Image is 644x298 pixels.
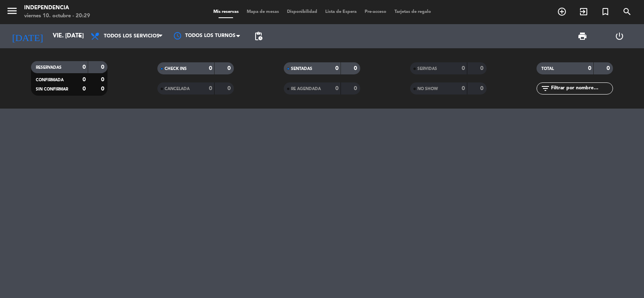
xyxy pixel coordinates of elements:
strong: 0 [209,86,212,91]
span: Lista de Espera [321,10,361,14]
span: CANCELADA [165,87,190,91]
i: search [622,7,632,16]
i: filter_list [541,84,550,93]
strong: 0 [227,86,232,91]
span: Todos los servicios [104,33,159,39]
strong: 0 [480,66,485,71]
span: CHECK INS [165,67,187,71]
strong: 0 [354,66,359,71]
strong: 0 [607,66,611,71]
div: LOG OUT [601,24,638,48]
strong: 0 [83,77,86,82]
span: NO SHOW [417,87,438,91]
strong: 0 [101,77,106,82]
span: SERVIDAS [417,67,437,71]
div: Independencia [24,4,90,12]
i: turned_in_not [601,7,610,16]
strong: 0 [335,66,339,71]
span: Disponibilidad [283,10,321,14]
span: RE AGENDADA [291,87,321,91]
span: Pre-acceso [361,10,390,14]
strong: 0 [101,86,106,92]
strong: 0 [335,86,339,91]
span: pending_actions [254,31,263,41]
span: Mapa de mesas [243,10,283,14]
strong: 0 [101,64,106,70]
div: viernes 10. octubre - 20:29 [24,12,90,20]
strong: 0 [480,86,485,91]
strong: 0 [227,66,232,71]
strong: 0 [209,66,212,71]
span: Mis reservas [209,10,243,14]
span: print [578,31,587,41]
strong: 0 [462,66,465,71]
span: SENTADAS [291,67,312,71]
i: [DATE] [6,27,49,45]
strong: 0 [462,86,465,91]
i: arrow_drop_down [75,31,85,41]
input: Filtrar por nombre... [550,84,613,93]
i: add_circle_outline [557,7,567,16]
strong: 0 [588,66,591,71]
span: SIN CONFIRMAR [36,87,68,91]
i: power_settings_new [615,31,624,41]
strong: 0 [354,86,359,91]
span: CONFIRMADA [36,78,64,82]
span: RESERVADAS [36,66,62,70]
span: Tarjetas de regalo [390,10,435,14]
i: menu [6,5,18,17]
strong: 0 [83,64,86,70]
strong: 0 [83,86,86,92]
span: TOTAL [541,67,554,71]
i: exit_to_app [579,7,588,16]
button: menu [6,5,18,20]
